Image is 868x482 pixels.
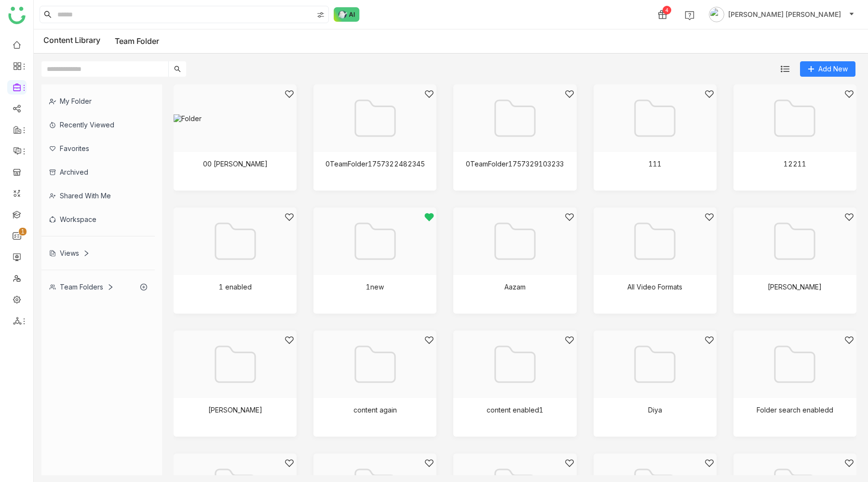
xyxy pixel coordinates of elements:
nz-badge-sup: 1 [19,228,27,235]
div: All Video Formats [627,283,682,291]
div: Favorites [41,137,155,160]
img: Folder [351,94,399,142]
div: [PERSON_NAME] [208,406,262,414]
div: Recently Viewed [41,113,155,137]
span: Add New [818,64,848,74]
img: Folder [771,94,819,142]
div: Diya [648,406,662,414]
div: 4 [663,6,671,14]
div: 1new [366,283,384,291]
a: Team Folder [115,36,159,46]
img: ask-buddy-normal.svg [334,7,360,22]
p: 1 [21,227,25,236]
img: Folder [211,217,259,265]
img: search-type.svg [317,11,325,19]
div: 0TeamFolder1757329103233 [466,160,564,168]
div: [PERSON_NAME] [768,283,822,291]
div: Archived [41,160,155,184]
div: 0TeamFolder1757322482345 [325,160,425,168]
div: Content Library [43,35,159,47]
div: Workspace [41,207,155,231]
div: content again [353,406,397,414]
div: content enabled1 [487,406,543,414]
div: Shared with me [41,184,155,207]
button: Add New [800,61,855,77]
img: Folder [211,340,259,388]
div: 00 [PERSON_NAME] [203,160,268,168]
img: Folder [174,114,297,123]
div: 111 [649,160,662,168]
div: Folder search enabledd [757,406,833,414]
img: Folder [631,217,679,265]
div: Views [49,249,90,257]
img: Folder [491,340,539,388]
div: My Folder [41,89,155,113]
button: [PERSON_NAME] [PERSON_NAME] [707,7,856,22]
img: Folder [771,340,819,388]
img: Folder [631,94,679,142]
img: Folder [351,340,399,388]
span: [PERSON_NAME] [PERSON_NAME] [728,9,841,20]
div: Team Folders [49,283,114,291]
img: Folder [491,217,539,265]
div: 12211 [784,160,806,168]
div: 1 enabled [219,283,252,291]
img: list.svg [781,65,789,73]
img: help.svg [685,11,694,20]
img: Folder [491,94,539,142]
img: avatar [709,7,724,22]
img: logo [8,7,26,24]
img: Folder [771,217,819,265]
img: Folder [631,340,679,388]
img: Folder [351,217,399,265]
div: Aazam [504,283,526,291]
